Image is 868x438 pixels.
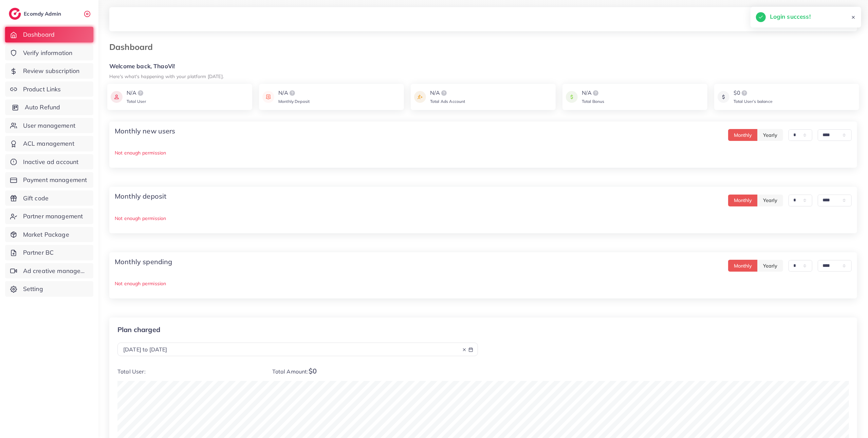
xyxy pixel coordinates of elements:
[115,149,852,157] p: Not enough permission
[23,85,61,94] span: Product Links
[109,73,224,79] small: Here's what's happening with your platform [DATE].
[5,154,93,170] a: Inactive ad account
[5,208,93,224] a: Partner management
[770,12,811,21] h5: Login success!
[5,45,93,61] a: Verify information
[109,63,857,70] h5: Welcome back, ThaoVi!
[5,81,93,97] a: Product Links
[23,49,73,57] span: Verify information
[115,214,852,222] p: Not enough permission
[288,89,296,97] img: logo
[23,230,69,239] span: Market Package
[757,260,783,272] button: Yearly
[734,89,773,97] div: $0
[5,263,93,279] a: Ad creative management
[440,89,448,97] img: logo
[24,11,63,17] h2: Ecomdy Admin
[278,89,310,97] div: N/A
[23,158,79,166] span: Inactive ad account
[115,279,852,288] p: Not enough permission
[718,89,730,105] img: icon payment
[117,326,478,334] p: Plan charged
[109,42,158,52] h3: Dashboard
[728,129,758,141] button: Monthly
[115,258,172,266] h4: Monthly spending
[23,248,54,257] span: Partner BC
[9,8,21,20] img: logo
[430,99,465,104] span: Total Ads Account
[25,103,60,112] span: Auto Refund
[757,129,783,141] button: Yearly
[127,89,146,97] div: N/A
[582,99,605,104] span: Total Bonus
[117,367,261,376] p: Total User:
[23,212,83,221] span: Partner management
[309,367,317,375] span: $0
[23,67,80,75] span: Review subscription
[278,99,310,104] span: Monthly Deposit
[5,99,93,115] a: Auto Refund
[5,245,93,260] a: Partner BC
[5,190,93,206] a: Gift code
[566,89,578,105] img: icon payment
[115,192,166,200] h4: Monthly deposit
[734,99,773,104] span: Total User’s balance
[127,99,146,104] span: Total User
[5,281,93,297] a: Setting
[5,118,93,133] a: User management
[5,172,93,188] a: Payment management
[592,89,600,97] img: logo
[136,89,145,97] img: logo
[5,63,93,79] a: Review subscription
[123,346,167,353] span: [DATE] to [DATE]
[23,30,55,39] span: Dashboard
[5,27,93,42] a: Dashboard
[9,8,63,20] a: logoEcomdy Admin
[740,89,749,97] img: logo
[728,260,758,272] button: Monthly
[115,127,176,135] h4: Monthly new users
[23,139,74,148] span: ACL management
[262,89,274,105] img: icon payment
[414,89,426,105] img: icon payment
[111,89,123,105] img: icon payment
[23,285,43,293] span: Setting
[272,367,478,376] p: Total Amount:
[23,194,49,203] span: Gift code
[5,227,93,242] a: Market Package
[430,89,465,97] div: N/A
[728,195,758,206] button: Monthly
[757,195,783,206] button: Yearly
[5,136,93,151] a: ACL management
[23,121,75,130] span: User management
[582,89,605,97] div: N/A
[23,176,87,184] span: Payment management
[23,267,88,275] span: Ad creative management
